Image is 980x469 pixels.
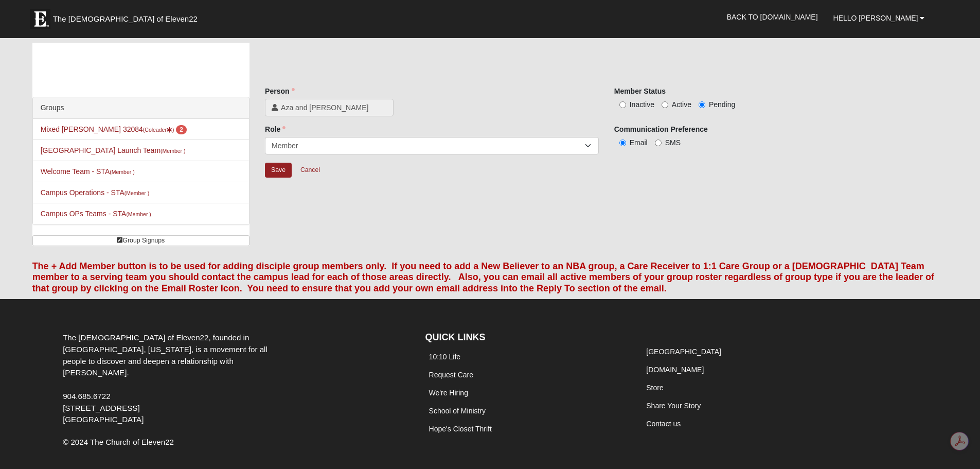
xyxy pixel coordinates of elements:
input: Alt+s [265,163,292,178]
small: (Member ) [110,169,134,175]
span: The [DEMOGRAPHIC_DATA] of Eleven22 [53,14,198,24]
h4: QUICK LINKS [425,332,628,343]
a: Group Signups [32,235,250,246]
span: Email [630,138,648,147]
a: The [DEMOGRAPHIC_DATA] of Eleven22 [25,4,230,29]
div: The [DEMOGRAPHIC_DATA] of Eleven22, founded in [GEOGRAPHIC_DATA], [US_STATE], is a movement for a... [55,332,297,426]
a: 10:10 Life [429,353,461,361]
label: Person [265,86,294,96]
span: Active [672,100,691,109]
a: Contact us [646,420,681,428]
input: Inactive [619,101,626,108]
span: [GEOGRAPHIC_DATA] [63,415,144,424]
a: [GEOGRAPHIC_DATA] [646,348,721,356]
span: SMS [665,138,681,147]
span: Aza and [PERSON_NAME] [281,102,387,113]
a: Welcome Team - STA(Member ) [41,167,135,176]
a: School of Ministry [429,407,486,415]
label: Communication Preference [614,124,708,134]
a: Store [646,384,663,392]
label: Member Status [614,86,666,96]
input: Pending [699,101,705,108]
a: We're Hiring [429,389,468,397]
a: Hope's Closet Thrift [429,425,492,433]
small: (Member ) [124,190,149,196]
font: The + Add Member button is to be used for adding disciple group members only. If you need to add ... [32,261,935,293]
a: Share Your Story [646,402,701,410]
label: Role [265,124,286,134]
input: Active [662,101,668,108]
a: Campus Operations - STA(Member ) [41,188,150,197]
small: (Member ) [126,211,151,217]
small: (Coleader ) [143,127,174,133]
a: [GEOGRAPHIC_DATA] Launch Team(Member ) [41,146,186,154]
span: Pending [709,100,735,109]
input: SMS [655,140,662,146]
span: number of pending members [176,125,187,134]
a: Back to [DOMAIN_NAME] [719,4,826,30]
a: Cancel [294,162,327,178]
span: © 2024 The Church of Eleven22 [63,438,174,446]
small: (Member ) [161,148,185,154]
span: Hello [PERSON_NAME] [833,14,918,22]
img: Eleven22 logo [30,9,50,29]
a: Mixed [PERSON_NAME] 32084(Coleader) 2 [41,125,187,133]
div: Groups [33,97,249,119]
span: Inactive [630,100,654,109]
a: [DOMAIN_NAME] [646,366,704,374]
a: Campus OPs Teams - STA(Member ) [41,210,151,218]
a: Hello [PERSON_NAME] [826,5,933,31]
a: Request Care [429,371,473,379]
input: Email [619,140,626,146]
